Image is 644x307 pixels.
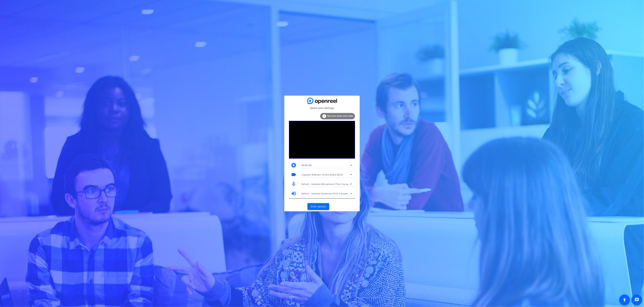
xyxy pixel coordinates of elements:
[622,298,627,302] mat-icon: accessibility
[322,114,327,118] mat-icon: info
[291,181,297,187] mat-icon: mic_none
[291,191,297,196] mat-icon: volume_up
[301,192,376,195] span: Default - Headset Earphone (Poly Voyager 4320 Series) (047f:0167)
[291,172,297,177] mat-icon: videocam
[310,205,326,209] span: Enter session
[635,298,639,302] mat-icon: message
[291,162,297,168] mat-icon: camera
[284,106,360,110] mat-card-subtitle: Select your settings
[301,173,343,176] span: Logitech Webcam C930e (046d:0843)
[301,183,379,186] span: Default - Headset Microphone (Poly Voyager 4320 Series) (047f:0167)
[301,164,312,167] span: WEBCAM
[307,203,329,210] button: Enter session
[327,115,353,117] span: Test your audio and video
[307,97,337,104] img: blue-gradient.svg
